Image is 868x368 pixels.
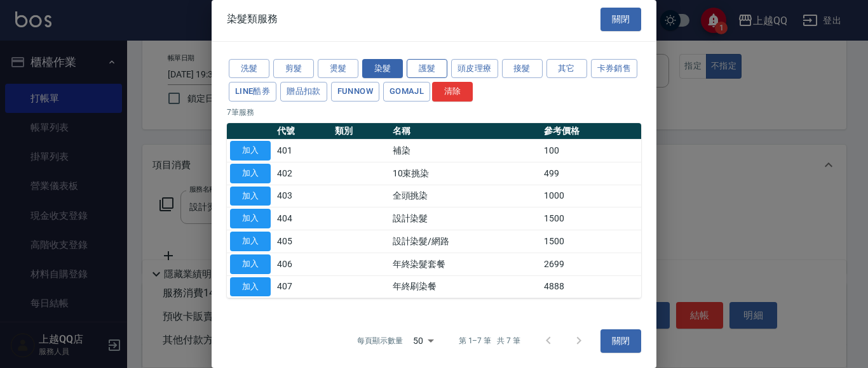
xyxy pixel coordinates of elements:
[274,230,332,253] td: 405
[390,207,541,230] td: 設計染髮
[390,275,541,298] td: 年終刷染餐
[459,335,520,346] p: 第 1–7 筆 共 7 筆
[274,123,332,140] th: 代號
[383,82,430,102] button: GOMAJL
[541,162,641,185] td: 499
[541,253,641,275] td: 2699
[274,185,332,207] td: 403
[230,209,271,228] button: 加入
[332,123,390,140] th: 類別
[280,82,327,102] button: 贈品扣款
[390,185,541,207] td: 全頭挑染
[274,253,332,275] td: 406
[274,140,332,162] td: 401
[357,335,403,346] p: 每頁顯示數量
[229,59,269,79] button: 洗髮
[600,8,641,31] button: 關閉
[541,207,641,230] td: 1500
[230,164,271,183] button: 加入
[541,230,641,253] td: 1500
[546,59,587,79] button: 其它
[230,232,271,251] button: 加入
[227,107,641,118] p: 7 筆服務
[502,59,543,79] button: 接髮
[390,123,541,140] th: 名稱
[600,329,641,353] button: 關閉
[541,140,641,162] td: 100
[230,277,271,297] button: 加入
[362,59,403,79] button: 染髮
[541,123,641,140] th: 參考價格
[230,187,271,206] button: 加入
[227,13,278,25] span: 染髮類服務
[331,82,379,102] button: FUNNOW
[230,141,271,161] button: 加入
[274,275,332,298] td: 407
[318,59,358,79] button: 燙髮
[229,82,276,102] button: LINE酷券
[230,254,271,274] button: 加入
[390,230,541,253] td: 設計染髮/網路
[274,207,332,230] td: 404
[408,324,438,358] div: 50
[390,253,541,275] td: 年終染髮套餐
[390,162,541,185] td: 10束挑染
[273,59,314,79] button: 剪髮
[432,82,473,102] button: 清除
[451,59,498,79] button: 頭皮理療
[407,59,447,79] button: 護髮
[274,162,332,185] td: 402
[591,59,638,79] button: 卡券銷售
[541,185,641,207] td: 1000
[541,275,641,298] td: 4888
[390,140,541,162] td: 補染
